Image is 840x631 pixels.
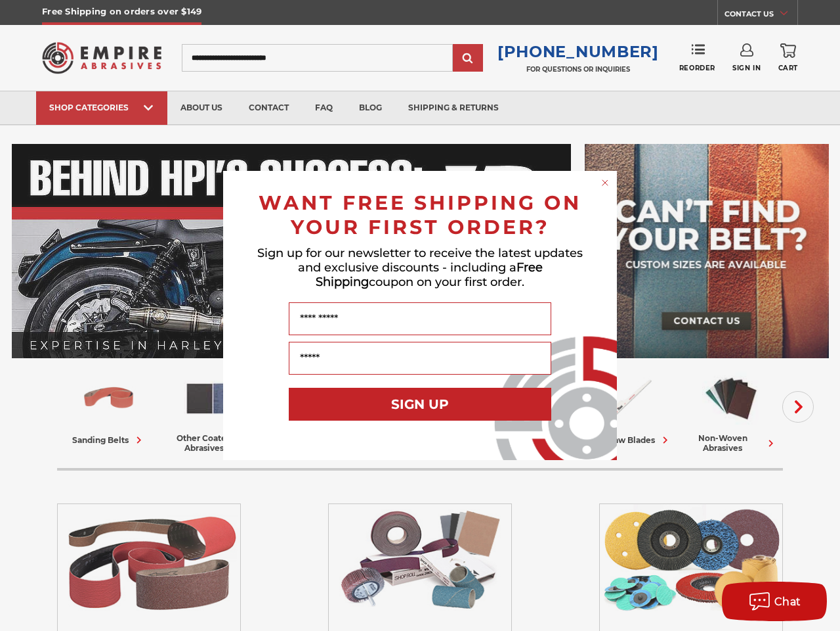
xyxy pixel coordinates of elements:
[722,582,827,621] button: Chat
[257,246,583,289] span: Sign up for our newsletter to receive the latest updates and exclusive discounts - including a co...
[259,191,581,239] span: WANT FREE SHIPPING ON YOUR FIRST ORDER?
[316,260,543,289] span: Free Shipping
[774,596,801,608] span: Chat
[598,176,612,189] button: Close dialog
[289,388,551,421] button: SIGN UP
